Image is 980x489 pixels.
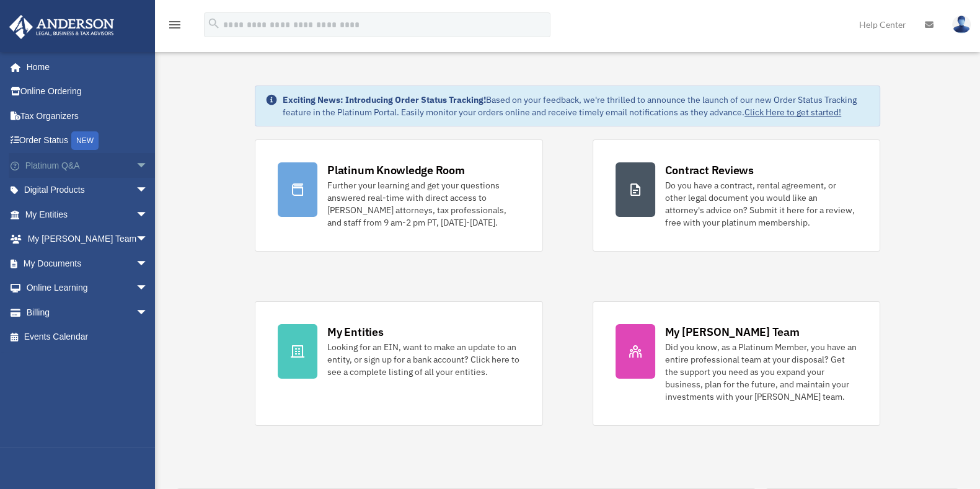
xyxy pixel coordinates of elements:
a: Platinum Knowledge Room Further your learning and get your questions answered real-time with dire... [255,139,542,252]
span: arrow_drop_down [136,276,161,301]
a: My Entitiesarrow_drop_down [9,202,167,227]
a: My [PERSON_NAME] Teamarrow_drop_down [9,227,167,252]
a: My Entities Looking for an EIN, want to make an update to an entity, or sign up for a bank accoun... [255,301,542,426]
span: arrow_drop_down [136,202,161,227]
a: Home [9,55,161,79]
a: Platinum Q&Aarrow_drop_down [9,153,167,178]
a: Billingarrow_drop_down [9,300,167,325]
span: arrow_drop_down [136,251,161,276]
img: User Pic [952,15,971,33]
span: arrow_drop_down [136,300,161,325]
div: Platinum Knowledge Room [327,162,465,178]
a: Events Calendar [9,325,167,350]
a: Click Here to get started! [744,107,841,118]
a: Digital Productsarrow_drop_down [9,178,167,203]
div: Do you have a contract, rental agreement, or other legal document you would like an attorney's ad... [665,179,857,229]
a: menu [167,22,182,32]
strong: Exciting News: Introducing Order Status Tracking! [283,94,486,105]
div: Looking for an EIN, want to make an update to an entity, or sign up for a bank account? Click her... [327,341,519,378]
span: arrow_drop_down [136,178,161,203]
div: NEW [71,131,99,150]
div: My [PERSON_NAME] Team [665,324,800,340]
img: Anderson Advisors Platinum Portal [6,15,118,39]
div: Contract Reviews [665,162,754,178]
a: Order StatusNEW [9,128,167,154]
a: Online Ordering [9,79,167,104]
a: Online Learningarrow_drop_down [9,276,167,301]
a: Contract Reviews Do you have a contract, rental agreement, or other legal document you would like... [593,139,880,252]
span: arrow_drop_down [136,227,161,252]
i: search [207,17,221,30]
div: My Entities [327,324,383,340]
a: My [PERSON_NAME] Team Did you know, as a Platinum Member, you have an entire professional team at... [593,301,880,426]
div: Did you know, as a Platinum Member, you have an entire professional team at your disposal? Get th... [665,341,857,403]
div: Further your learning and get your questions answered real-time with direct access to [PERSON_NAM... [327,179,519,229]
a: Tax Organizers [9,104,167,128]
i: menu [167,17,182,32]
span: arrow_drop_down [136,153,161,178]
div: Based on your feedback, we're thrilled to announce the launch of our new Order Status Tracking fe... [283,94,870,118]
a: My Documentsarrow_drop_down [9,251,167,276]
